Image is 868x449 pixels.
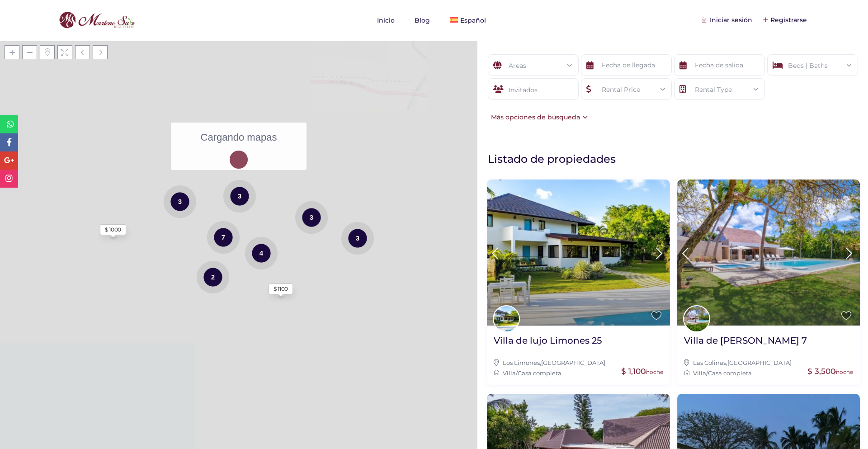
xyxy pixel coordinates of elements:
[494,358,663,368] div: ,
[488,152,863,166] h1: Listado de propiedades
[693,369,706,377] a: Villa
[486,112,588,122] div: Más opciones de búsqueda
[57,9,137,31] img: logo
[541,359,605,366] a: [GEOGRAPHIC_DATA]
[494,368,663,378] div: /
[674,54,765,76] input: Fecha de salida
[693,359,726,366] a: Las Colinas
[684,335,807,346] h2: Villa de [PERSON_NAME] 7
[460,16,486,24] span: Español
[223,179,256,213] div: 3
[245,236,278,270] div: 4
[677,180,860,326] img: Villa de lujo Colinas 7
[727,359,792,366] a: [GEOGRAPHIC_DATA]
[495,55,571,76] div: Areas
[518,369,561,377] a: Casa completa
[494,335,602,346] h2: Villa de lujo Limones 25
[341,221,374,255] div: 3
[171,123,307,170] div: Cargando mapas
[164,184,196,218] div: 3
[764,15,807,25] div: Registrarse
[681,79,758,100] div: Rental Type
[207,220,240,254] div: 7
[684,335,807,353] a: Villa de [PERSON_NAME] 7
[197,260,229,294] div: 2
[708,369,752,377] a: Casa completa
[503,369,516,377] a: Villa
[494,335,602,353] a: Villa de lujo Limones 25
[588,79,665,100] div: Rental Price
[488,78,579,100] div: Invitados
[274,285,288,293] div: $ 1100
[487,180,670,326] img: Villa de lujo Limones 25
[684,358,854,368] div: ,
[295,200,328,234] div: 3
[703,15,752,25] div: Iniciar sesión
[684,368,854,378] div: /
[105,226,121,234] div: $ 1000
[774,55,851,76] div: Beds | Baths
[503,359,540,366] a: Los Limones
[581,54,672,76] input: Fecha de llegada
